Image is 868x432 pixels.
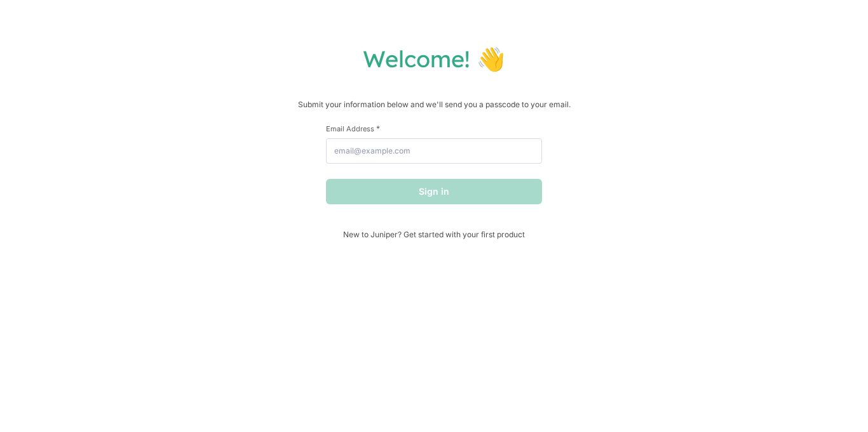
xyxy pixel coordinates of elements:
[326,124,542,133] label: Email Address
[13,98,855,111] p: Submit your information below and we'll send you a passcode to your email.
[13,44,855,73] h1: Welcome! 👋
[376,124,380,133] span: This field is required.
[326,230,542,239] span: New to Juniper? Get started with your first product
[326,138,542,164] input: email@example.com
